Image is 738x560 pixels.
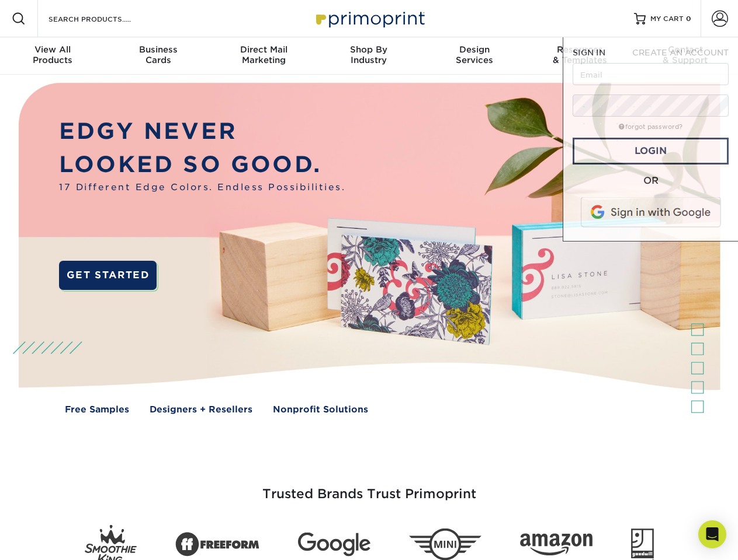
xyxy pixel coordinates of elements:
[573,138,729,164] a: Login
[311,6,428,31] img: Primoprint
[650,14,684,24] span: MY CART
[3,524,99,556] iframe: Google Customer Reviews
[59,181,345,194] span: 17 Different Edge Colors. Endless Possibilities.
[47,12,161,26] input: SEARCH PRODUCTS.....
[59,115,345,148] p: EDGY NEVER
[527,44,632,55] span: Resources
[27,459,711,516] h3: Trusted Brands Trust Primoprint
[422,44,527,55] span: Design
[65,403,129,416] a: Free Samples
[619,123,682,131] a: forgot password?
[316,44,421,55] span: Shop By
[59,261,157,290] a: GET STARTED
[573,174,729,188] div: OR
[527,44,632,65] div: & Templates
[59,148,345,181] p: LOOKED SO GOOD.
[573,48,605,57] span: SIGN IN
[150,403,252,416] a: Designers + Resellers
[316,37,421,75] a: Shop ByIndustry
[211,44,316,55] span: Direct Mail
[211,44,316,65] div: Marketing
[211,37,316,75] a: Direct MailMarketing
[105,37,210,75] a: BusinessCards
[316,44,421,65] div: Industry
[298,533,370,556] img: Google
[105,44,210,55] span: Business
[273,403,368,416] a: Nonprofit Solutions
[573,63,729,85] input: Email
[631,528,654,560] img: Goodwill
[686,15,691,23] span: 0
[520,534,593,556] img: Amazon
[527,37,632,75] a: Resources& Templates
[422,37,527,75] a: DesignServices
[632,48,729,57] span: CREATE AN ACCOUNT
[698,520,726,548] div: Open Intercom Messenger
[105,44,210,65] div: Cards
[422,44,527,65] div: Services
